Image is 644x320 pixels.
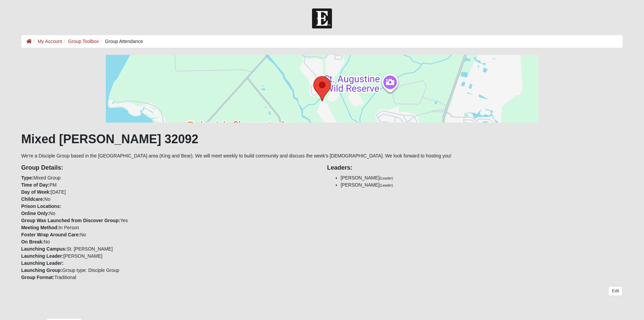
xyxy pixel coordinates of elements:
[21,232,80,237] strong: Foster Wrap Around Care:
[21,175,33,180] strong: Type:
[21,164,317,172] h4: Group Details:
[21,225,59,230] strong: Meeting Method:
[608,286,623,296] a: Edit
[341,182,623,189] li: [PERSON_NAME]
[327,164,623,172] h4: Leaders:
[21,246,67,252] strong: Launching Campus:
[21,204,61,209] strong: Prison Locations:
[21,182,50,188] strong: Time of Day:
[380,183,393,187] small: (Leader)
[21,211,49,216] strong: Online Only:
[341,174,623,182] li: [PERSON_NAME]
[21,268,62,273] strong: Launching Group:
[21,239,44,244] strong: On Break:
[38,39,62,44] a: My Account
[68,39,99,44] a: Group Toolbox
[312,8,332,28] img: Church of Eleven22 Logo
[99,38,143,45] li: Group Attendance
[21,260,64,266] strong: Launching Leader:
[21,218,120,223] strong: Group Was Launched from Discover Group:
[21,189,51,195] strong: Day of Week:
[21,132,623,146] h1: Mixed [PERSON_NAME] 32092
[21,196,44,202] strong: Childcare:
[21,253,64,259] strong: Launching Leader:
[380,176,393,180] small: (Leader)
[16,159,322,281] div: Mixed Group PM [DATE] No No Yes In Person No No St. [PERSON_NAME] [PERSON_NAME] Group type: Disci...
[21,275,54,280] strong: Group Format:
